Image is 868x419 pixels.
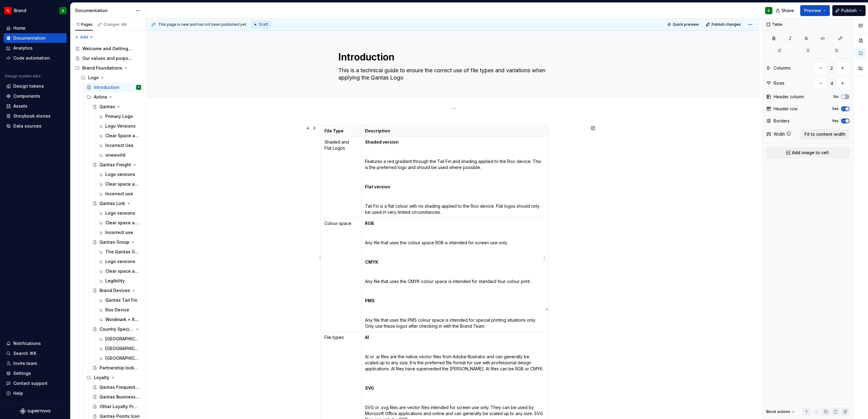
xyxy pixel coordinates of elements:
[88,75,99,81] div: Logo
[90,392,143,402] a: Qantas Business Rewards
[781,8,794,14] span: Share
[13,103,28,109] div: Assets
[94,94,107,100] div: Airline
[73,44,143,54] a: Welcome and Getting Started
[121,22,127,27] span: 69
[73,54,143,63] a: Our values and purpose
[774,131,785,137] div: Width
[100,287,130,294] div: Brand Devices
[90,382,143,392] a: Qantas Frequent Flyer logo
[105,181,140,187] div: Clear space and minimum size
[105,258,135,265] div: Logo versions
[324,139,357,151] p: Shaded and Flat Logos
[800,5,830,16] button: Preview
[365,158,544,171] p: Features a red gradient through the Tail Fin and shading applied to the Roo device. This is the p...
[105,268,140,274] div: Clear space and minimum size
[4,81,67,91] a: Design tokens
[96,189,143,199] a: Incorrect use
[96,295,143,305] a: Qantas Tail Fin
[90,102,143,112] a: Qantas
[105,220,140,226] div: Clear space and minimum size
[96,150,143,160] a: oneworld
[105,210,135,216] div: Logo versions
[105,307,129,313] div: Roo Device
[4,378,67,388] button: Contact support
[80,35,88,40] span: Add
[4,7,12,14] img: 6b187050-a3ed-48aa-8485-808e17fcee26.png
[20,408,50,414] svg: Supernova Logo
[774,80,784,86] div: Rows
[84,373,143,382] div: Loyalty
[105,123,136,129] div: Logo Versions
[4,121,67,131] a: Data sources
[96,218,143,228] a: Clear space and minimum size
[365,317,544,329] p: Any file that uses the PMS colour space is intended for special printing situations only. Only us...
[13,370,31,376] div: Settings
[105,142,133,148] div: Incorrect Use
[13,25,25,31] div: Home
[365,221,374,226] strong: RGB
[841,8,857,14] span: Publish
[801,129,850,140] button: Fit to content width
[138,84,140,90] div: A
[4,33,67,43] a: Documentation
[665,20,702,29] button: Quick preview
[365,385,374,391] strong: SVG
[96,179,143,189] a: Clear space and minimum size
[13,340,41,346] div: Notifications
[105,229,133,235] div: Incorrect use
[105,346,140,352] div: [GEOGRAPHIC_DATA]
[766,147,850,158] button: Add image to cell
[75,22,93,27] div: Pages
[90,237,143,247] a: Qantas Group
[712,22,741,27] span: Publish changes
[100,394,140,400] div: Qantas Business Rewards
[804,8,821,14] span: Preview
[13,360,37,366] div: Invite team
[94,84,120,90] div: Introduction
[96,121,143,131] a: Logo Versions
[13,390,23,396] div: Help
[82,55,132,61] div: Our values and purpose
[4,91,67,101] a: Components
[13,45,33,51] div: Analytics
[324,128,357,134] p: File Type
[105,355,140,361] div: [GEOGRAPHIC_DATA]
[13,380,48,386] div: Contact support
[105,249,140,255] div: The Qantas Group logo
[259,22,268,27] span: Draft
[365,298,375,303] strong: PMS
[4,339,67,348] button: Notifications
[365,184,390,189] strong: Flat version
[75,8,133,14] div: Documentation
[4,111,67,121] a: Storybook stories
[90,199,143,208] a: Qantas Link
[105,171,135,177] div: Logo versions
[96,208,143,218] a: Logo versions
[96,257,143,266] a: Logo versions
[90,160,143,170] a: Qantas Freight
[1,4,69,17] button: BrandA
[324,220,357,226] p: Colour space
[774,106,797,112] div: Header row
[96,170,143,179] a: Logo versions
[105,133,140,139] div: Clear Space and Minimum Size
[105,297,137,303] div: Qantas Tail Fin
[792,150,829,156] span: Add image to cell
[4,359,67,368] a: Invite team
[365,240,544,246] p: Any file that uses the colour space RGB is intended for screen use only.
[73,63,143,73] div: Brand Foundations
[105,336,140,342] div: [GEOGRAPHIC_DATA]
[96,344,143,353] a: [GEOGRAPHIC_DATA]
[4,349,67,358] button: Search ⌘K
[105,317,140,323] div: Wordmark + Roo
[100,200,125,206] div: Qantas Link
[337,66,566,83] textarea: This is a technical guide to ensure the correct use of file types and variations when applying th...
[365,139,399,145] strong: Shaded version
[96,112,143,121] a: Primary Logo
[96,228,143,237] a: Incorrect use
[365,259,378,265] strong: CMYK
[13,55,50,61] div: Code automation
[90,402,143,411] a: Other Loyalty Products
[96,266,143,276] a: Clear space and minimum size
